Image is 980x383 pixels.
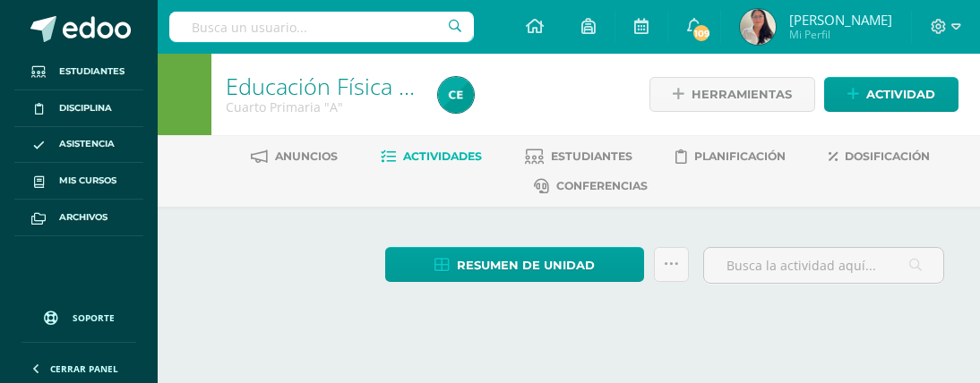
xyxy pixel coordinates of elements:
[534,172,648,200] a: Conferencias
[551,149,632,163] span: Estudiantes
[556,179,648,192] span: Conferencias
[275,149,338,163] span: Anuncios
[59,137,115,151] span: Asistencia
[866,78,935,111] span: Actividad
[845,149,930,163] span: Dosificación
[59,101,112,115] span: Disciplina
[226,98,417,115] div: Cuarto Primaria 'A'
[694,149,786,163] span: Planificación
[525,142,632,171] a: Estudiantes
[692,78,792,111] span: Herramientas
[740,9,776,45] img: f7f60b8d9b39d3854e0816b8bb187586.png
[14,163,143,200] a: Mis cursos
[251,142,338,171] a: Anuncios
[14,54,143,90] a: Estudiantes
[21,294,136,337] a: Soporte
[789,11,892,29] span: [PERSON_NAME]
[381,142,482,171] a: Actividades
[704,248,943,283] input: Busca la actividad aquí...
[14,200,143,236] a: Archivos
[649,77,815,112] a: Herramientas
[226,71,445,101] a: Educación Física Pri 4
[169,12,474,42] input: Busca un usuario...
[692,23,711,43] span: 109
[50,362,118,375] span: Cerrar panel
[226,73,417,98] h1: Educación Física Pri 4
[829,142,930,171] a: Dosificación
[457,249,595,282] span: Resumen de unidad
[73,311,115,324] span: Soporte
[59,174,116,188] span: Mis cursos
[789,27,892,42] span: Mi Perfil
[59,210,107,225] span: Archivos
[14,90,143,127] a: Disciplina
[385,247,645,282] a: Resumen de unidad
[824,77,959,112] a: Actividad
[14,127,143,164] a: Asistencia
[438,77,474,113] img: f2546669a8b6cabcb3a278bc79a4a59b.png
[403,149,482,163] span: Actividades
[59,64,125,79] span: Estudiantes
[675,142,786,171] a: Planificación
